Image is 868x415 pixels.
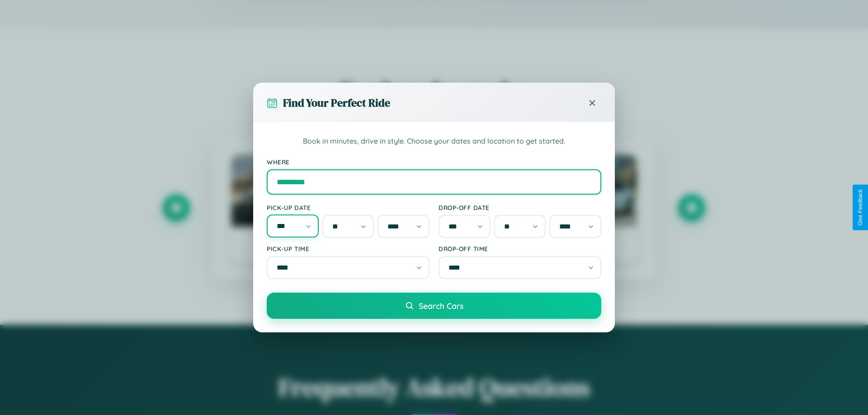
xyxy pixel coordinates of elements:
h3: Find Your Perfect Ride [283,95,390,110]
label: Where [267,158,601,166]
label: Drop-off Time [439,245,601,252]
label: Drop-off Date [439,204,601,211]
button: Search Cars [267,293,601,319]
p: Book in minutes, drive in style. Choose your dates and location to get started. [267,135,601,147]
span: Search Cars [419,301,463,311]
label: Pick-up Time [267,245,429,252]
label: Pick-up Date [267,204,429,211]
